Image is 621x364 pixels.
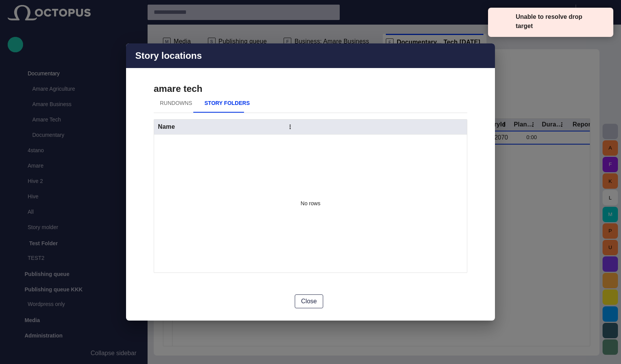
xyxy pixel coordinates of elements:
[126,43,495,68] div: Story locations
[516,12,600,31] p: Unable to resolve drop target
[295,294,324,308] button: Close
[154,135,467,273] div: No rows
[135,50,202,61] h2: Story locations
[154,94,198,113] button: Rundowns
[158,123,175,131] div: Name
[285,121,296,132] button: Name column menu
[126,43,495,321] div: Story locations
[154,83,203,94] h2: amare tech
[198,94,256,113] button: Story Folders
